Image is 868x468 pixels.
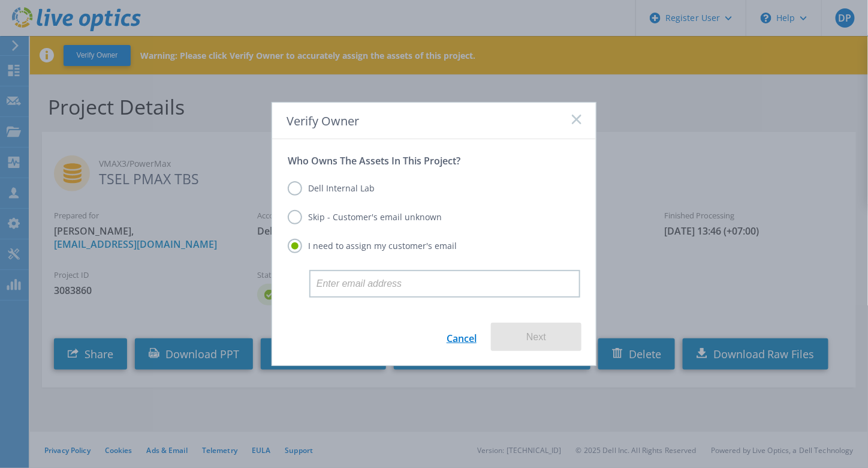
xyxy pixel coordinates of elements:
[288,181,375,196] label: Dell Internal Lab
[288,210,442,224] label: Skip - Customer's email unknown
[288,155,580,167] p: Who Owns The Assets In This Project?
[288,239,457,253] label: I need to assign my customer's email
[309,270,580,298] input: Enter email address
[447,323,477,351] a: Cancel
[491,323,581,351] button: Next
[287,113,359,129] span: Verify Owner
